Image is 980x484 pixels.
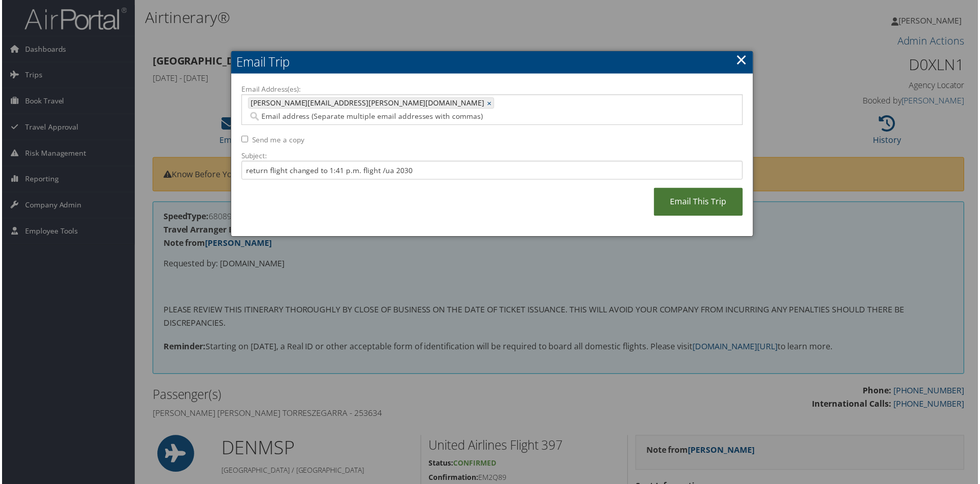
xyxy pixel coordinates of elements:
span: [PERSON_NAME][EMAIL_ADDRESS][PERSON_NAME][DOMAIN_NAME] [248,98,484,109]
label: Subject: [240,151,744,161]
label: Send me a copy [251,135,303,145]
input: Add a short subject for the email [240,161,744,180]
a: × [487,98,494,109]
a: Email This Trip [655,188,744,217]
input: Email address (Separate multiple email addresses with commas) [247,112,569,122]
a: × [737,50,748,70]
h2: Email Trip [230,51,754,74]
label: Email Address(es): [240,85,744,95]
